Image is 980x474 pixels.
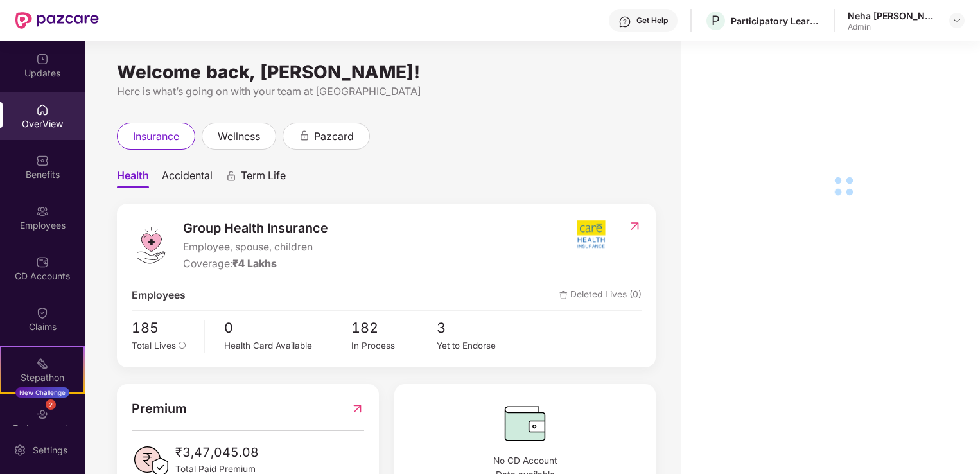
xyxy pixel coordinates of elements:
div: Coverage: [183,256,328,272]
img: RedirectIcon [351,399,364,419]
span: Accidental [162,169,213,188]
img: svg+xml;base64,PHN2ZyBpZD0iQ0RfQWNjb3VudHMiIGRhdGEtbmFtZT0iQ0QgQWNjb3VudHMiIHhtbG5zPSJodHRwOi8vd3... [36,256,49,268]
div: Stepathon [1,371,83,384]
div: In Process [351,339,436,353]
img: svg+xml;base64,PHN2ZyBpZD0iSGVscC0zMngzMiIgeG1sbnM9Imh0dHA6Ly93d3cudzMub3JnLzIwMDAvc3ZnIiB3aWR0aD... [618,15,631,28]
span: pazcard [314,128,354,145]
img: insurerIcon [567,218,615,250]
span: Group Health Insurance [183,218,328,238]
img: svg+xml;base64,PHN2ZyBpZD0iVXBkYXRlZCIgeG1sbnM9Imh0dHA6Ly93d3cudzMub3JnLzIwMDAvc3ZnIiB3aWR0aD0iMj... [36,53,49,66]
img: RedirectIcon [628,220,642,233]
div: Settings [29,444,71,457]
img: svg+xml;base64,PHN2ZyBpZD0iRHJvcGRvd24tMzJ4MzIiIHhtbG5zPSJodHRwOi8vd3d3LnczLm9yZy8yMDAwL3N2ZyIgd2... [952,15,962,26]
img: svg+xml;base64,PHN2ZyBpZD0iQmVuZWZpdHMiIHhtbG5zPSJodHRwOi8vd3d3LnczLm9yZy8yMDAwL3N2ZyIgd2lkdGg9Ij... [36,154,49,167]
div: Yet to Endorse [437,339,521,353]
div: Participatory Learning and action network foundation [731,15,821,27]
img: deleteIcon [559,291,568,299]
span: 185 [132,317,195,339]
img: New Pazcare Logo [15,12,99,29]
img: svg+xml;base64,PHN2ZyBpZD0iQ2xhaW0iIHhtbG5zPSJodHRwOi8vd3d3LnczLm9yZy8yMDAwL3N2ZyIgd2lkdGg9IjIwIi... [36,306,49,319]
img: CDBalanceIcon [408,399,642,448]
div: Here is what’s going on with your team at [GEOGRAPHIC_DATA] [117,83,656,100]
span: Employees [132,288,186,304]
span: Premium [132,399,187,419]
div: Welcome back, [PERSON_NAME]! [117,67,656,77]
span: insurance [133,128,179,145]
span: Total Lives [132,340,176,351]
span: Term Life [241,169,286,188]
img: svg+xml;base64,PHN2ZyBpZD0iU2V0dGluZy0yMHgyMCIgeG1sbnM9Imh0dHA6Ly93d3cudzMub3JnLzIwMDAvc3ZnIiB3aW... [13,444,26,457]
span: ₹3,47,045.08 [175,443,259,462]
div: 2 [46,399,56,410]
span: wellness [218,128,260,145]
img: svg+xml;base64,PHN2ZyBpZD0iRW1wbG95ZWVzIiB4bWxucz0iaHR0cDovL3d3dy53My5vcmcvMjAwMC9zdmciIHdpZHRoPS... [36,205,49,218]
div: Get Help [636,15,668,26]
span: 182 [351,317,436,339]
div: Health Card Available [224,339,352,353]
img: svg+xml;base64,PHN2ZyB4bWxucz0iaHR0cDovL3d3dy53My5vcmcvMjAwMC9zdmciIHdpZHRoPSIyMSIgaGVpZ2h0PSIyMC... [36,357,49,370]
div: Neha [PERSON_NAME] [848,10,938,22]
span: ₹4 Lakhs [232,258,277,270]
span: 0 [224,317,352,339]
span: Employee, spouse, children [183,240,328,256]
div: New Challenge [15,387,69,398]
span: Health [117,169,149,188]
span: P [712,13,720,28]
img: svg+xml;base64,PHN2ZyBpZD0iRW5kb3JzZW1lbnRzIiB4bWxucz0iaHR0cDovL3d3dy53My5vcmcvMjAwMC9zdmciIHdpZH... [36,408,49,421]
span: Deleted Lives (0) [559,288,642,304]
img: logo [132,226,170,265]
span: info-circle [179,342,186,349]
div: animation [299,130,310,141]
div: Admin [848,22,938,32]
span: 3 [437,317,521,339]
div: animation [225,170,237,182]
img: svg+xml;base64,PHN2ZyBpZD0iSG9tZSIgeG1sbnM9Imh0dHA6Ly93d3cudzMub3JnLzIwMDAvc3ZnIiB3aWR0aD0iMjAiIG... [36,103,49,116]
